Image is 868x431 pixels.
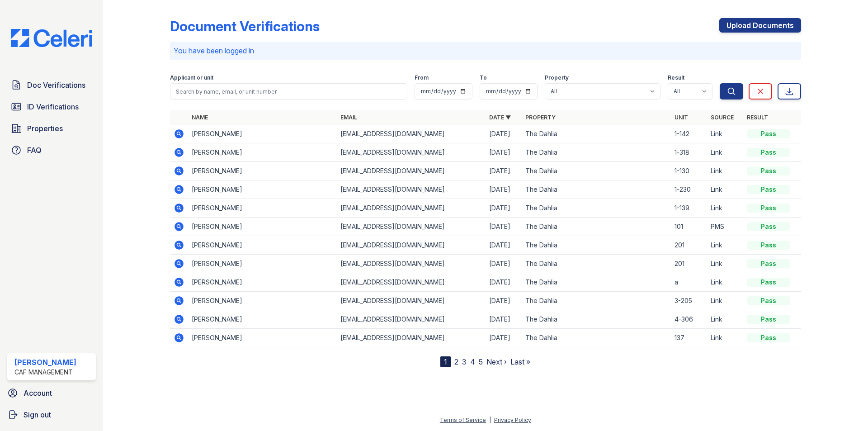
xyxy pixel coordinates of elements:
[668,74,684,81] label: Result
[522,218,670,236] td: The Dahlia
[188,273,337,292] td: [PERSON_NAME]
[170,74,213,81] label: Applicant or unit
[671,310,707,329] td: 4-306
[188,162,337,180] td: [PERSON_NAME]
[522,143,670,162] td: The Dahlia
[719,18,801,33] a: Upload Documents
[671,218,707,236] td: 101
[188,125,337,143] td: [PERSON_NAME]
[188,255,337,273] td: [PERSON_NAME]
[486,310,522,329] td: [DATE]
[711,114,734,121] a: Source
[707,329,743,347] td: Link
[337,273,486,292] td: [EMAIL_ADDRESS][DOMAIN_NAME]
[170,83,407,99] input: Search by name, email, or unit number
[337,162,486,180] td: [EMAIL_ADDRESS][DOMAIN_NAME]
[671,255,707,273] td: 201
[522,310,670,329] td: The Dahlia
[27,80,85,90] span: Doc Verifications
[707,292,743,310] td: Link
[7,98,96,116] a: ID Verifications
[707,255,743,273] td: Link
[4,406,99,424] button: Sign out
[707,310,743,329] td: Link
[671,162,707,180] td: 1-130
[440,356,451,367] div: 1
[188,329,337,347] td: [PERSON_NAME]
[7,141,96,159] a: FAQ
[671,273,707,292] td: a
[480,74,487,81] label: To
[479,357,483,366] a: 5
[707,236,743,255] td: Link
[337,236,486,255] td: [EMAIL_ADDRESS][DOMAIN_NAME]
[4,29,99,47] img: CE_Logo_Blue-a8612792a0a2168367f1c8372b55b34899dd931a85d93a1a3d3e32e68fde9ad4.png
[4,384,99,402] a: Account
[510,357,530,366] a: Last »
[415,74,429,81] label: From
[7,76,96,94] a: Doc Verifications
[747,278,790,287] div: Pass
[671,236,707,255] td: 201
[522,292,670,310] td: The Dahlia
[489,417,491,423] div: |
[462,357,467,366] a: 3
[747,241,790,250] div: Pass
[486,125,522,143] td: [DATE]
[24,409,51,420] span: Sign out
[24,388,52,398] span: Account
[470,357,475,366] a: 4
[192,114,208,121] a: Name
[707,218,743,236] td: PMS
[707,143,743,162] td: Link
[486,143,522,162] td: [DATE]
[671,199,707,218] td: 1-139
[27,145,42,156] span: FAQ
[489,114,511,121] a: Date ▼
[671,329,707,347] td: 137
[522,255,670,273] td: The Dahlia
[337,218,486,236] td: [EMAIL_ADDRESS][DOMAIN_NAME]
[337,143,486,162] td: [EMAIL_ADDRESS][DOMAIN_NAME]
[188,180,337,199] td: [PERSON_NAME]
[337,255,486,273] td: [EMAIL_ADDRESS][DOMAIN_NAME]
[747,222,790,231] div: Pass
[188,292,337,310] td: [PERSON_NAME]
[747,148,790,157] div: Pass
[486,236,522,255] td: [DATE]
[707,199,743,218] td: Link
[522,125,670,143] td: The Dahlia
[14,357,76,368] div: [PERSON_NAME]
[525,114,556,121] a: Property
[337,310,486,329] td: [EMAIL_ADDRESS][DOMAIN_NAME]
[671,143,707,162] td: 1-318
[747,166,790,175] div: Pass
[486,357,507,366] a: Next ›
[522,273,670,292] td: The Dahlia
[337,180,486,199] td: [EMAIL_ADDRESS][DOMAIN_NAME]
[747,259,790,268] div: Pass
[522,180,670,199] td: The Dahlia
[747,185,790,194] div: Pass
[486,199,522,218] td: [DATE]
[188,218,337,236] td: [PERSON_NAME]
[486,218,522,236] td: [DATE]
[27,101,79,112] span: ID Verifications
[337,125,486,143] td: [EMAIL_ADDRESS][DOMAIN_NAME]
[522,236,670,255] td: The Dahlia
[671,125,707,143] td: 1-142
[486,180,522,199] td: [DATE]
[486,292,522,310] td: [DATE]
[27,123,63,134] span: Properties
[747,114,768,121] a: Result
[747,333,790,342] div: Pass
[707,125,743,143] td: Link
[747,204,790,213] div: Pass
[522,162,670,180] td: The Dahlia
[340,114,357,121] a: Email
[188,143,337,162] td: [PERSON_NAME]
[707,273,743,292] td: Link
[747,296,790,305] div: Pass
[707,162,743,180] td: Link
[522,329,670,347] td: The Dahlia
